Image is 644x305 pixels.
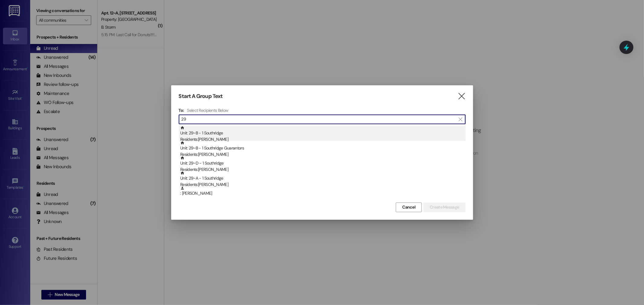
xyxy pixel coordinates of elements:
h3: Start A Group Text [179,93,223,100]
h4: Select Recipients Below [187,108,228,113]
div: Unit: 29~D - 1 SouthridgeResidents:[PERSON_NAME] [179,156,466,171]
div: Residents: [PERSON_NAME] [180,151,466,158]
div: Unit: 29~A - 1 SouthridgeResidents:[PERSON_NAME] [179,171,466,186]
span: Create Message [430,204,459,210]
button: Create Message [423,203,465,212]
input: Search for any contact or apartment [181,115,456,124]
span: Cancel [402,204,415,210]
i:  [457,93,466,99]
button: Clear text [456,115,465,124]
h3: To: [179,108,184,113]
div: Unit: 29~B - 1 Southridge [180,126,466,143]
button: Cancel [396,203,422,212]
div: : [PERSON_NAME] [179,186,466,201]
div: Unit: 29~A - 1 Southridge [180,171,466,188]
div: : [PERSON_NAME] [180,186,466,197]
div: Residents: [PERSON_NAME] [180,181,466,188]
div: Unit: 29~D - 1 Southridge [180,156,466,173]
div: Residents: [PERSON_NAME] [180,166,466,173]
div: Residents: [PERSON_NAME] [180,136,466,143]
i:  [459,117,462,122]
div: Unit: 29~B - 1 SouthridgeResidents:[PERSON_NAME] [179,126,466,141]
div: Unit: 29~B - 1 Southridge GuarantorsResidents:[PERSON_NAME] [179,141,466,156]
div: Unit: 29~B - 1 Southridge Guarantors [180,141,466,158]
